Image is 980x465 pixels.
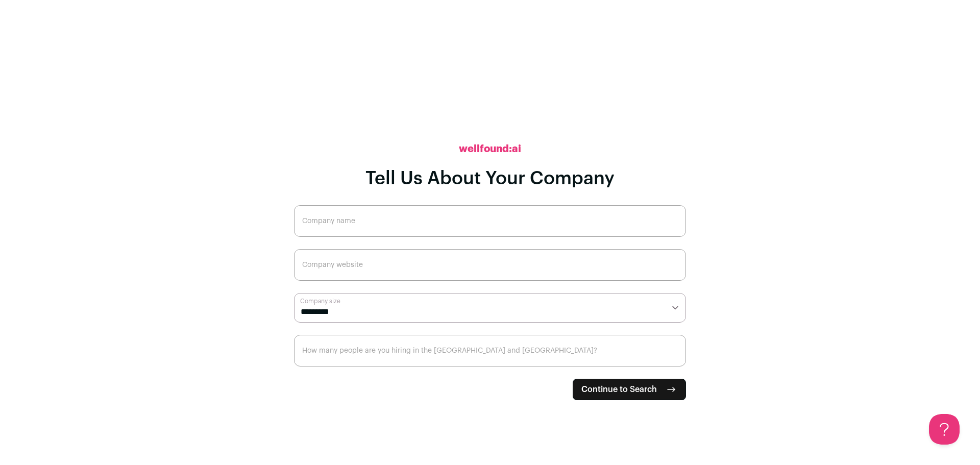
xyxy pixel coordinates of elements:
[294,205,686,237] input: Company name
[573,379,686,400] button: Continue to Search
[294,335,686,366] input: How many people are you hiring in the US and Canada?
[581,383,657,396] span: Continue to Search
[459,142,521,156] h2: wellfound:ai
[365,168,615,189] h1: Tell Us About Your Company
[294,249,686,281] input: Company website
[929,414,960,445] iframe: Help Scout Beacon - Open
